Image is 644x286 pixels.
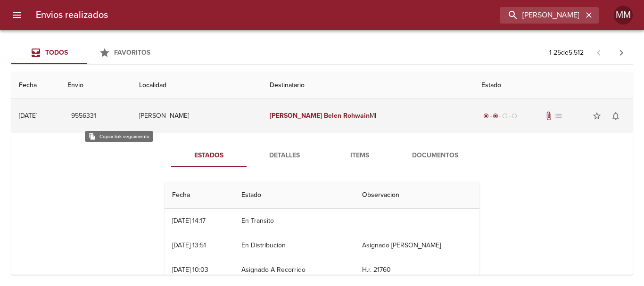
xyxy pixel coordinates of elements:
[67,107,100,125] button: 9556331
[355,233,479,258] td: Asignado [PERSON_NAME]
[165,182,234,209] th: Fecha
[587,48,610,57] span: Pagina anterior
[45,49,68,57] span: Todos
[172,217,206,225] div: [DATE] 14:17
[500,7,583,24] input: buscar
[474,72,633,99] th: Estado
[6,4,28,26] button: menu
[114,49,150,57] span: Favoritos
[544,111,553,121] span: Tiene documentos adjuntos
[36,8,108,23] h6: Envios realizados
[611,111,620,121] span: notifications_none
[592,111,602,121] span: star_border
[172,266,208,274] div: [DATE] 10:03
[71,110,96,122] span: 9556331
[234,209,354,233] td: En Transito
[328,150,392,162] span: Items
[481,111,519,121] div: Despachado
[355,182,479,209] th: Observacion
[610,41,633,64] span: Pagina siguiente
[132,99,262,133] td: [PERSON_NAME]
[234,233,354,258] td: En Distribucion
[262,99,474,133] td: Ml
[19,112,37,120] div: [DATE]
[343,112,370,120] em: Rohwain
[587,106,606,125] button: Agregar a favoritos
[493,113,498,119] span: radio_button_checked
[512,113,517,119] span: radio_button_unchecked
[614,6,633,25] div: MM
[11,72,60,99] th: Fecha
[483,113,489,119] span: radio_button_checked
[171,144,473,167] div: Tabs detalle de guia
[132,72,262,99] th: Localidad
[355,258,479,282] td: H.r. 21760
[403,150,467,162] span: Documentos
[614,6,633,25] div: Abrir información de usuario
[553,111,563,121] span: No tiene pedido asociado
[11,41,162,64] div: Tabs Envios
[324,112,341,120] em: Belen
[549,48,584,57] p: 1 - 25 de 5.512
[262,72,474,99] th: Destinatario
[177,150,241,162] span: Estados
[234,182,354,209] th: Estado
[252,150,316,162] span: Detalles
[234,258,354,282] td: Asignado A Recorrido
[606,106,625,125] button: Activar notificaciones
[270,112,322,120] em: [PERSON_NAME]
[172,241,206,249] div: [DATE] 13:51
[60,72,132,99] th: Envio
[502,113,508,119] span: radio_button_unchecked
